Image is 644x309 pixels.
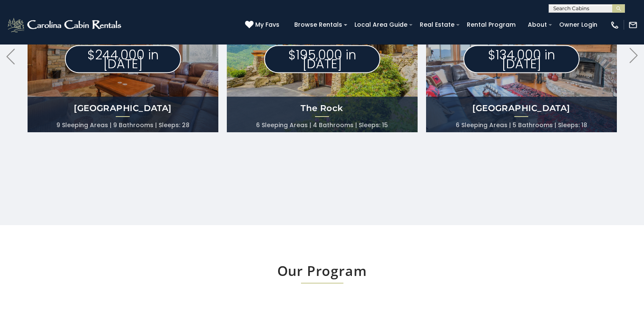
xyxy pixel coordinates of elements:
[55,263,589,278] h2: Our Program
[227,102,418,114] h4: The Rock
[426,102,617,114] h4: [GEOGRAPHIC_DATA]
[513,119,556,131] li: 5 Bathrooms
[628,20,638,30] img: mail-regular-white.png
[610,20,619,30] img: phone-regular-white.png
[359,119,388,131] li: Sleeps: 15
[555,18,602,31] a: Owner Login
[56,119,112,131] li: 9 Sleeping Areas
[6,17,124,33] img: White-1-2.png
[463,18,520,31] a: Rental Program
[558,119,587,131] li: Sleeps: 18
[313,119,357,131] li: 4 Bathrooms
[350,18,412,31] a: Local Area Guide
[415,18,459,31] a: Real Estate
[245,20,282,30] a: My Favs
[264,45,380,73] p: $195,000 in [DATE]
[65,45,181,73] p: $244,000 in [DATE]
[28,102,218,114] h4: [GEOGRAPHIC_DATA]
[256,119,311,131] li: 6 Sleeping Areas
[463,45,580,73] p: $134,000 in [DATE]
[113,119,157,131] li: 9 Bathrooms
[524,18,551,31] a: About
[159,119,190,131] li: Sleeps: 28
[456,119,511,131] li: 6 Sleeping Areas
[255,20,279,29] span: My Favs
[290,18,346,31] a: Browse Rentals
